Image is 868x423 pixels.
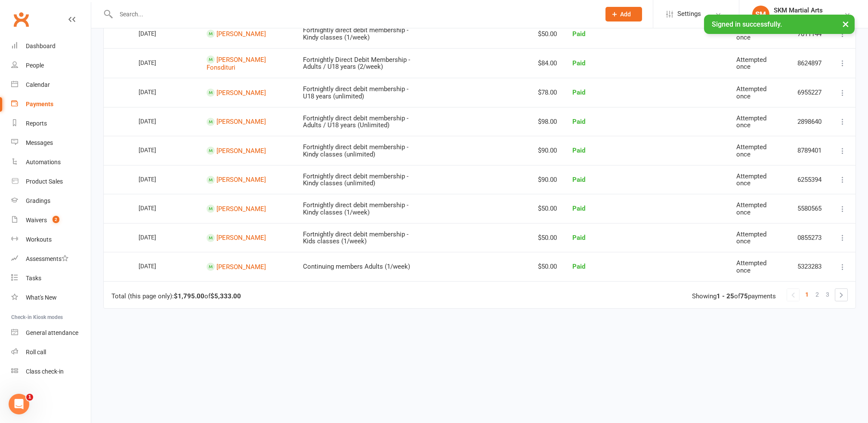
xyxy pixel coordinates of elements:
strong: $5,333.00 [210,292,241,300]
a: 3 [822,288,833,300]
a: Waivers 2 [11,211,91,230]
div: [DATE] [139,85,178,98]
span: Fortnightly direct debit membership - Kindy classes (unlimited) [303,172,408,187]
a: Reports [11,114,91,133]
div: [DATE] [139,56,178,69]
td: $50.00 [527,194,565,223]
td: $98.00 [527,107,565,136]
a: Dashboard [11,37,91,56]
a: What's New [11,288,91,307]
div: [DATE] [139,259,178,273]
strong: 75 [740,292,748,300]
a: [PERSON_NAME] [216,30,266,38]
span: Paid [572,176,585,184]
td: $90.00 [527,165,565,194]
div: Class check-in [26,368,64,375]
span: Paid [572,234,585,242]
div: Payments [26,101,53,107]
a: [PERSON_NAME] Fonsdituri [207,55,266,71]
a: Roll call [11,343,91,362]
td: 0855273 [790,223,830,252]
td: $50.00 [527,223,565,252]
span: Fortnightly direct debit membership - Adults / U18 years (Unlimited) [303,114,408,129]
a: Tasks [11,269,91,288]
div: SM [752,6,769,23]
a: Class kiosk mode [11,362,91,381]
td: $84.00 [527,48,565,78]
span: Attempted once [736,230,766,245]
span: Paid [572,205,585,212]
div: Tasks [26,275,41,282]
span: Fortnightly Direct Debit Membership - Adults / U18 years (2/week) [303,56,410,71]
span: Attempted once [736,85,766,100]
span: Signed in successfully. [712,20,782,28]
div: Messages [26,139,53,146]
strong: $1,795.00 [174,292,204,300]
td: 6255394 [790,165,830,194]
a: Assessments [11,249,91,269]
div: General attendance [26,329,78,336]
a: 2 [812,288,822,300]
span: Attempted once [736,172,766,187]
span: 2 [53,216,59,223]
a: Calendar [11,75,91,95]
span: Paid [572,147,585,154]
button: Add [605,7,642,21]
td: 5323283 [790,252,830,281]
a: [PERSON_NAME] [216,118,266,126]
td: $78.00 [527,78,565,107]
td: 2898640 [790,107,830,136]
td: $50.00 [527,252,565,281]
div: SKM Martial Arts [774,6,823,14]
span: 1 [805,288,809,300]
div: Assessments [26,255,68,262]
td: 8624897 [790,48,830,78]
a: Product Sales [11,172,91,191]
span: Paid [572,118,585,126]
div: Automations [26,159,61,166]
div: People [26,62,44,69]
a: Messages [11,133,91,153]
a: [PERSON_NAME] [216,89,266,96]
div: Roll call [26,349,46,356]
a: Clubworx [10,9,32,30]
input: Search... [114,8,595,20]
div: Reports [26,120,47,127]
a: 1 [802,288,812,300]
div: Gradings [26,197,50,204]
div: SKM Martial Arts [774,14,823,22]
div: [DATE] [139,201,178,215]
a: [PERSON_NAME] [216,205,266,212]
a: [PERSON_NAME] [216,263,266,270]
td: $90.00 [527,136,565,165]
a: [PERSON_NAME] [216,234,266,242]
div: [DATE] [139,114,178,128]
span: Attempted once [736,143,766,158]
span: Attempted once [736,114,766,129]
span: Fortnightly direct debit membership - U18 years (unlimited) [303,85,408,100]
td: 6955227 [790,78,830,107]
span: Attempted once [736,56,766,71]
div: Waivers [26,217,47,224]
span: Attempted once [736,201,766,216]
button: × [838,15,853,33]
a: People [11,56,91,75]
span: 3 [826,288,829,300]
span: Paid [572,59,585,67]
a: [PERSON_NAME] [216,176,266,184]
span: Attempted once [736,259,766,274]
div: [DATE] [139,230,178,244]
div: [DATE] [139,143,178,156]
span: Fortnightly direct debit membership - Kindy classes (unlimited) [303,143,408,158]
div: What's New [26,294,57,301]
strong: 1 - 25 [717,292,734,300]
iframe: Intercom live chat [9,394,29,414]
span: Paid [572,263,585,270]
div: Product Sales [26,178,63,185]
span: Fortnightly direct debit membership - Kindy classes (1/week) [303,201,408,216]
div: [DATE] [139,172,178,186]
a: Workouts [11,230,91,249]
span: Paid [572,89,585,96]
span: Fortnightly direct debit membership - Kids classes (1/week) [303,230,408,245]
div: Workouts [26,236,52,243]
